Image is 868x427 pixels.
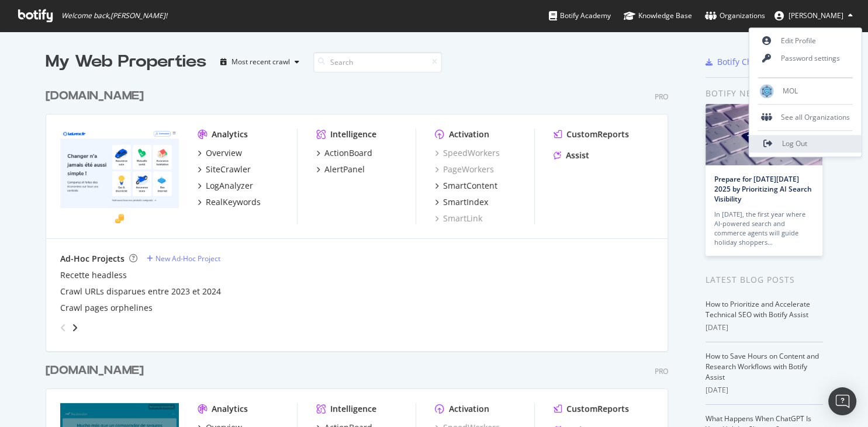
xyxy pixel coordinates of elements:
[549,10,611,22] div: Botify Academy
[449,403,489,415] div: Activation
[206,180,253,192] div: LogAnalyzer
[330,129,376,140] div: Intelligence
[782,139,807,149] span: Log Out
[443,180,497,192] div: SmartContent
[765,6,862,25] button: [PERSON_NAME]
[554,129,629,140] a: CustomReports
[198,147,242,159] a: Overview
[216,53,304,71] button: Most recent crawl
[324,164,365,175] div: AlertPanel
[706,273,823,286] div: Latest Blog Posts
[443,196,488,208] div: SmartIndex
[714,210,814,247] div: In [DATE], the first year where AI-powered search and commerce agents will guide holiday shoppers…
[749,50,862,67] a: Password settings
[714,174,812,204] a: Prepare for [DATE][DATE] 2025 by Prioritizing AI Search Visibility
[60,269,127,281] a: Recette headless
[206,196,261,208] div: RealKeywords
[554,403,629,415] a: CustomReports
[46,88,144,105] div: [DOMAIN_NAME]
[198,180,253,192] a: LogAnalyzer
[706,385,823,395] div: [DATE]
[435,147,500,159] a: SpeedWorkers
[60,129,179,223] img: lelynx.fr
[828,387,856,415] div: Open Intercom Messenger
[435,196,488,208] a: SmartIndex
[212,403,248,415] div: Analytics
[749,109,862,126] div: See all Organizations
[706,87,823,100] div: Botify news
[566,129,629,140] div: CustomReports
[231,58,290,65] div: Most recent crawl
[566,403,629,415] div: CustomReports
[435,213,482,224] a: SmartLink
[783,86,798,96] span: MOL
[435,164,494,175] a: PageWorkers
[316,164,365,175] a: AlertPanel
[330,403,376,415] div: Intelligence
[46,50,206,74] div: My Web Properties
[147,254,220,263] a: New Ad-Hoc Project
[206,147,242,159] div: Overview
[46,362,144,379] div: [DOMAIN_NAME]
[706,299,810,320] a: How to Prioritize and Accelerate Technical SEO with Botify Assist
[449,129,489,140] div: Activation
[313,52,442,72] input: Search
[61,11,167,20] span: Welcome back, [PERSON_NAME] !
[46,362,148,379] a: [DOMAIN_NAME]
[789,11,843,20] span: Gianluca Mileo
[46,88,148,105] a: [DOMAIN_NAME]
[554,150,589,161] a: Assist
[198,196,261,208] a: RealKeywords
[60,253,125,265] div: Ad-Hoc Projects
[706,351,819,382] a: How to Save Hours on Content and Research Workflows with Botify Assist
[706,322,823,333] div: [DATE]
[316,147,372,159] a: ActionBoard
[155,254,220,263] div: New Ad-Hoc Project
[717,56,800,68] div: Botify Chrome Plugin
[60,302,153,314] a: Crawl pages orphelines
[198,164,251,175] a: SiteCrawler
[206,164,251,175] div: SiteCrawler
[655,92,668,102] div: Pro
[624,10,692,22] div: Knowledge Base
[655,366,668,376] div: Pro
[435,180,497,192] a: SmartContent
[60,286,221,297] a: Crawl URLs disparues entre 2023 et 2024
[760,84,774,98] img: MOL
[749,32,862,50] a: Edit Profile
[324,147,372,159] div: ActionBoard
[706,56,800,68] a: Botify Chrome Plugin
[749,135,862,152] a: Log Out
[71,322,79,334] div: angle-right
[705,10,765,22] div: Organizations
[566,150,589,161] div: Assist
[212,129,248,140] div: Analytics
[706,104,822,165] img: Prepare for Black Friday 2025 by Prioritizing AI Search Visibility
[56,318,71,337] div: angle-left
